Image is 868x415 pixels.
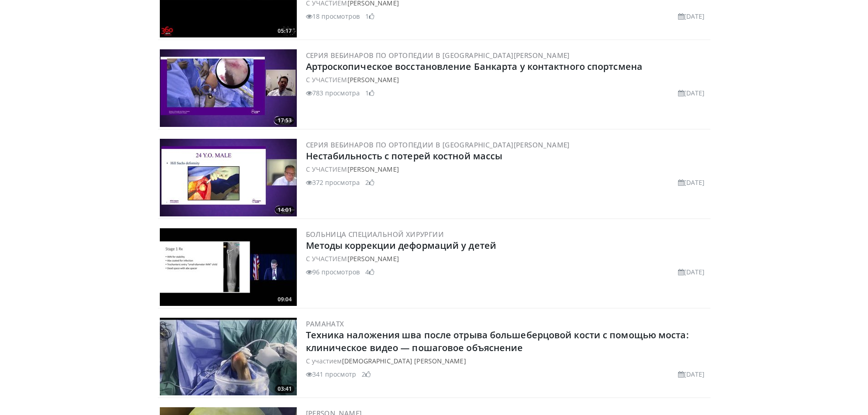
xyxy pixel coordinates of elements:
a: 17:53 [160,49,297,127]
a: [DEMOGRAPHIC_DATA] [PERSON_NAME] [342,357,466,365]
font: 14:01 [278,206,292,214]
font: 05:17 [278,27,292,35]
font: С УЧАСТИЕМ [306,165,347,173]
a: Нестабильность с потерей костной массы [306,150,503,162]
a: 03:41 [160,318,297,395]
font: 1 [365,12,369,21]
a: [PERSON_NAME] [347,254,399,263]
font: 09:04 [278,295,292,303]
a: [PERSON_NAME] [347,165,399,173]
img: f23c0389-07bb-4c2f-b982-3cdb75f4fe2c.300x170_q85_crop-smart_upscale.jpg [160,49,297,127]
font: 4 [365,268,369,276]
font: С УЧАСТИЕМ [306,75,347,84]
img: a084a232-a652-4573-9531-89a1786ab7b2.300x170_q85_crop-smart_upscale.jpg [160,318,297,395]
a: Методы коррекции деформаций у детей [306,239,497,252]
a: Серия вебинаров по ортопедии в [GEOGRAPHIC_DATA][PERSON_NAME] [306,51,570,60]
img: 104a0588-d1ca-46a8-82c9-d79cbba3df54.300x170_q85_crop-smart_upscale.jpg [160,139,297,216]
font: 17:53 [278,116,292,124]
font: 96 просмотров [312,268,360,276]
a: Техника наложения шва после отрыва большеберцовой кости с помощью моста: клиническое видео — поша... [306,329,689,354]
a: [PERSON_NAME] [347,75,399,84]
img: d27d72ac-3072-4e5d-a32c-9a3d389c7a6c.300x170_q85_crop-smart_upscale.jpg [160,228,297,306]
font: 2 [365,178,369,187]
font: [DATE] [684,370,705,378]
font: 18 просмотров [312,12,360,21]
font: [DATE] [684,89,705,97]
font: С УЧАСТИЕМ [306,254,347,263]
font: 1 [365,89,369,97]
font: 2 [362,370,365,378]
font: 783 просмотра [312,89,360,97]
font: [DATE] [684,178,705,187]
a: Артроскопическое восстановление Банкарта у контактного спортсмена [306,60,643,73]
font: 341 просмотр [312,370,356,378]
a: Серия вебинаров по ортопедии в [GEOGRAPHIC_DATA][PERSON_NAME] [306,140,570,149]
font: С участием [306,357,342,365]
a: Раманатх [306,319,344,328]
font: 372 просмотра [312,178,360,187]
a: 14:01 [160,139,297,216]
font: [DATE] [684,12,705,21]
a: 09:04 [160,228,297,306]
font: 03:41 [278,385,292,393]
font: [DATE] [684,268,705,276]
a: Больница специальной хирургии [306,230,444,239]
